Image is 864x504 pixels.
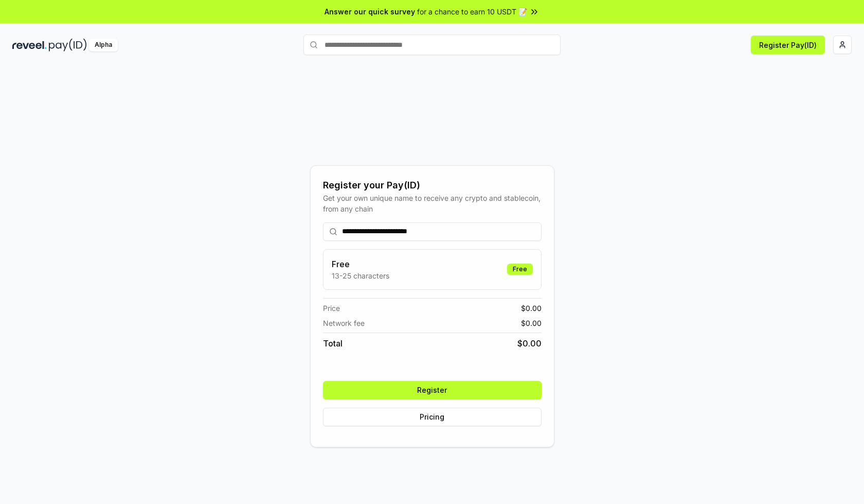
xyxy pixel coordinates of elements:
img: reveel_dark [12,39,47,51]
div: Alpha [89,39,118,51]
span: for a chance to earn 10 USDT 📝 [417,6,527,17]
span: $ 0.00 [521,318,542,328]
button: Register Pay(ID) [751,36,825,54]
span: Price [323,303,340,314]
span: $ 0.00 [517,337,542,350]
span: Answer our quick survey [325,6,415,17]
button: Pricing [323,408,542,426]
p: 13-25 characters [332,270,389,281]
span: Network fee [323,318,365,328]
div: Register your Pay(ID) [323,178,542,193]
div: Get your own unique name to receive any crypto and stablecoin, from any chain [323,193,542,214]
button: Register [323,381,542,399]
span: Total [323,337,343,350]
div: Free [507,264,533,275]
span: $ 0.00 [521,303,542,314]
h3: Free [332,258,389,270]
img: pay_id [49,39,87,51]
